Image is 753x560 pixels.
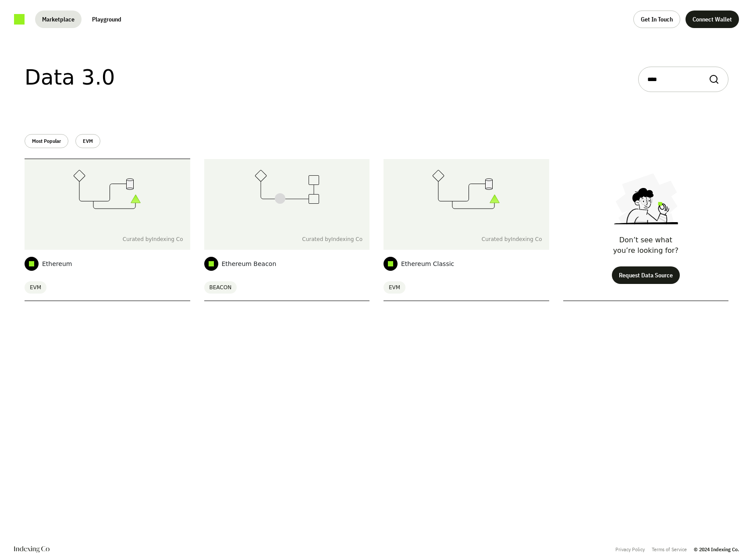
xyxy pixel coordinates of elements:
[384,281,405,294] span: EVM
[612,266,680,284] button: Request Data Source
[85,11,128,28] button: Playground
[613,235,678,256] p: Don’t see what you’re looking for?
[75,134,100,148] button: EVM
[222,259,277,268] span: Ethereum Beacon
[25,134,68,148] button: Most Popular
[652,546,687,553] a: Terms of Service
[123,236,183,243] span: Curated by Indexing Co
[401,259,454,268] span: Ethereum Classic
[204,281,237,294] span: BEACON
[633,11,680,28] button: Get In Touch
[686,11,739,28] button: Connect Wallet
[615,546,645,553] a: Privacy Policy
[35,11,82,28] button: Marketplace
[694,546,739,553] span: © 2024 Indexing Co.
[482,236,542,243] span: Curated by Indexing Co
[42,259,72,268] span: Ethereum
[302,236,362,243] span: Curated by Indexing Co
[25,67,115,92] h1: Data 3.0
[25,281,46,294] span: EVM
